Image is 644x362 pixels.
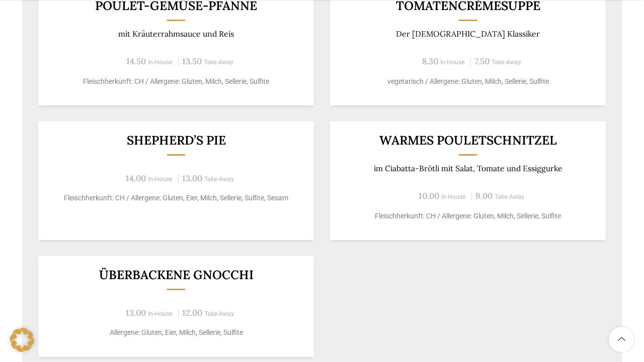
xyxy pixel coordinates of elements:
p: Fleischherkunft: CH / Allergene: Gluten, Milch, Sellerie, Sulfite [343,211,594,221]
span: 7.50 [474,56,490,67]
span: Take-Away [204,310,234,317]
span: 8.30 [422,56,438,67]
span: Take-Away [492,59,521,66]
span: In-House [148,176,173,183]
span: In-House [148,59,173,66]
a: Scroll to top button [609,327,634,352]
p: Fleischherkunft: CH / Allergene: Gluten, Milch, Sellerie, Sulfite [51,76,302,87]
p: vegetarisch / Allergene: Gluten, Milch, Sellerie, Sulfite [343,76,594,87]
span: 14.50 [126,56,146,67]
p: mit Kräuterrahmsauce und Reis [51,29,302,39]
span: 9.00 [475,190,493,201]
span: 12.00 [182,307,202,318]
h3: Überbackene Gnocchi [51,269,302,281]
span: 13.50 [182,56,202,67]
span: In-House [148,310,173,317]
h3: Warmes Pouletschnitzel [343,134,594,147]
p: im Ciabatta-Brötli mit Salat, Tomate und Essiggurke [343,164,594,173]
span: 10.00 [419,190,439,201]
p: Der [DEMOGRAPHIC_DATA] Klassiker [343,29,594,39]
span: 13.00 [126,307,146,318]
p: Allergene: Gluten, Eier, Milch, Sellerie, Sulfite [51,327,302,338]
span: In-House [441,193,466,200]
span: Take-Away [204,59,233,66]
p: Fleischherkunft: CH / Allergene: Gluten, Eier, Milch, Sellerie, Sulfite, Sesam [51,193,302,203]
span: Take-Away [204,176,234,183]
span: 14.00 [126,173,146,184]
h3: Shepherd’s Pie [51,134,302,147]
span: Take-Away [495,193,524,200]
span: In-House [440,59,465,66]
span: 13.00 [182,173,202,184]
